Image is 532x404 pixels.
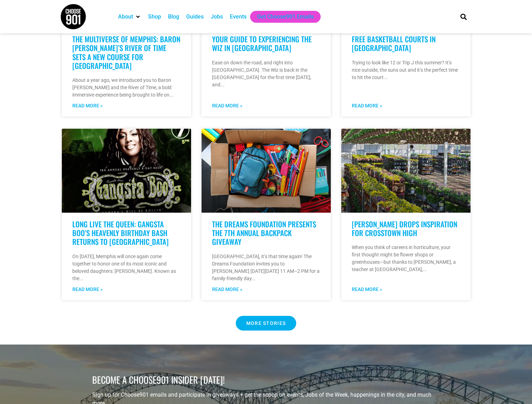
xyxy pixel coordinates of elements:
a: Rows of colorful flowering plants and hanging baskets fill the well-lit greenhouse garden center,... [341,129,471,213]
nav: Main nav [115,11,449,23]
p: Ease on down the road, and right into [GEOGRAPHIC_DATA]. The Wiz is back in the [GEOGRAPHIC_DATA]... [212,59,320,88]
a: Free Basketball Courts in [GEOGRAPHIC_DATA] [352,34,436,53]
p: About a year ago, we introduced you to Baron [PERSON_NAME] and the River of Time, a bold immersiv... [72,77,181,99]
a: Get Choose901 Emails [257,13,314,21]
p: On [DATE], Memphis will once again come together to honor one of its most iconic and beloved daug... [72,253,181,282]
a: [PERSON_NAME] Drops Inspiration for Crosstown High [352,219,457,238]
div: Search [458,11,469,22]
a: Long Live the Queen: Gangsta Boo’s Heavenly Birthday Bash Returns to [GEOGRAPHIC_DATA] [72,219,169,247]
a: Read more about Free Basketball Courts in Memphis [352,102,382,109]
a: Blog [168,13,179,21]
span: MORE STORIES [246,321,286,326]
a: The Multiverse of Memphis: Baron [PERSON_NAME]’s River of Time Sets a New Course for [GEOGRAPHIC_... [72,34,180,71]
a: Jobs [211,13,223,21]
p: Trying to look like 12 or Trip J this summer? It’s nice outside, the suns out and it’s the perfec... [352,59,460,81]
a: Your Guide to Experiencing The Wiz in [GEOGRAPHIC_DATA] [212,34,312,53]
a: MORE STORIES [236,316,297,331]
a: Read more about The Multiverse of Memphis: Baron Von Opperbean’s River of Time Sets a New Course ... [72,102,103,109]
a: Guides [186,13,204,21]
a: Shop [148,13,161,21]
a: Read more about The Dreams Foundation Presents The 7th Annual Backpack Giveaway [212,286,242,293]
div: About [115,11,145,23]
a: Read more about Your Guide to Experiencing The Wiz in Memphis [212,102,242,109]
a: The Dreams Foundation Presents The 7th Annual Backpack Giveaway [212,219,316,247]
h3: BECOME A CHOOSE901 INSIDER [DATE]! [92,374,440,385]
a: About [118,13,133,21]
a: Read more about Long Live the Queen: Gangsta Boo’s Heavenly Birthday Bash Returns to Memphis [72,286,103,293]
a: Events [230,13,247,21]
p: When you think of careers in horticulture, your first thought might be flower shops or greenhouse... [352,244,460,273]
p: [GEOGRAPHIC_DATA], it’s that time again! The Dreams Foundation invites you to [PERSON_NAME] [DATE... [212,253,320,282]
a: Flyer for the 3rd Annual Heavenly B-Day Bash honoring gangsta boo, featuring her photo, full even... [62,129,191,213]
a: Read more about Derrick Rose Drops Inspiration for Crosstown High [352,286,382,293]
